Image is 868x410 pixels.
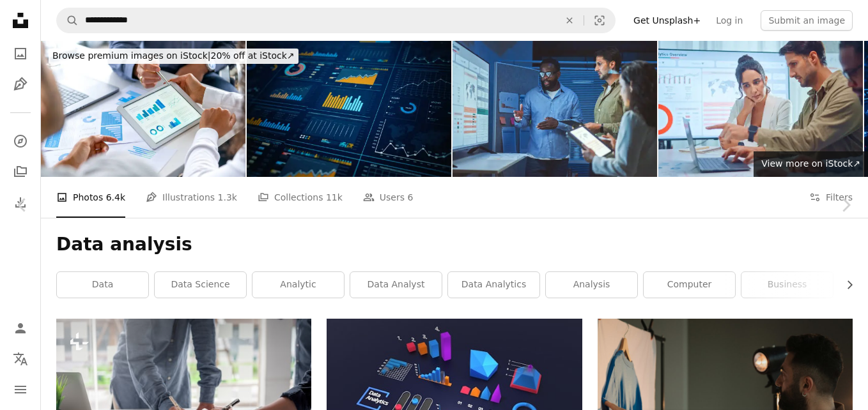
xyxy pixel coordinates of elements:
a: View more on iStock↗ [754,151,868,177]
span: 1.3k [218,190,237,204]
a: Log in / Sign up [8,315,33,341]
button: Submit an image [761,10,853,31]
a: Illustrations 1.3k [146,177,237,218]
a: Illustrations [8,72,33,97]
button: Clear [555,8,584,33]
a: Explore [8,128,33,154]
button: Menu [8,377,33,402]
a: data analyst [350,272,442,298]
form: Find visuals sitewide [56,8,616,33]
a: Browse premium images on iStock|20% off at iStock↗ [41,41,306,72]
a: data analytics [448,272,539,298]
img: Data analytics dashboard display. Business and financial investment. HUD infographic of financial... [247,41,451,177]
a: Users 6 [363,177,414,218]
a: Group of business people working together on new project with planning analytical report at meeti... [56,398,311,409]
a: data [57,272,148,298]
a: business [741,272,833,298]
span: 11k [326,190,343,204]
img: Close up of three people looking at financial data with graphs and charts. [41,41,245,177]
a: graphical user interface [327,397,582,409]
a: data science [155,272,246,298]
a: computer [644,272,735,298]
img: Data analytics team meeting at night. [453,41,657,177]
button: Filters [809,177,853,218]
span: 6 [408,190,414,204]
a: Collections 11k [258,177,343,218]
span: Browse premium images on iStock | [52,50,210,61]
a: Get Unsplash+ [626,10,708,31]
button: Visual search [584,8,615,33]
button: Search Unsplash [57,8,79,33]
img: A team of multiethnic developers is meeting to discuss the data analytics of marketing. [658,41,863,177]
span: View more on iStock ↗ [761,158,860,169]
a: Log in [708,10,750,31]
a: Next [823,144,868,266]
div: 20% off at iStock ↗ [49,49,298,64]
button: Language [8,346,33,372]
a: analysis [546,272,637,298]
a: analytic [252,272,344,298]
h1: Data analysis [56,233,853,256]
button: scroll list to the right [838,272,853,298]
a: Photos [8,41,33,66]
